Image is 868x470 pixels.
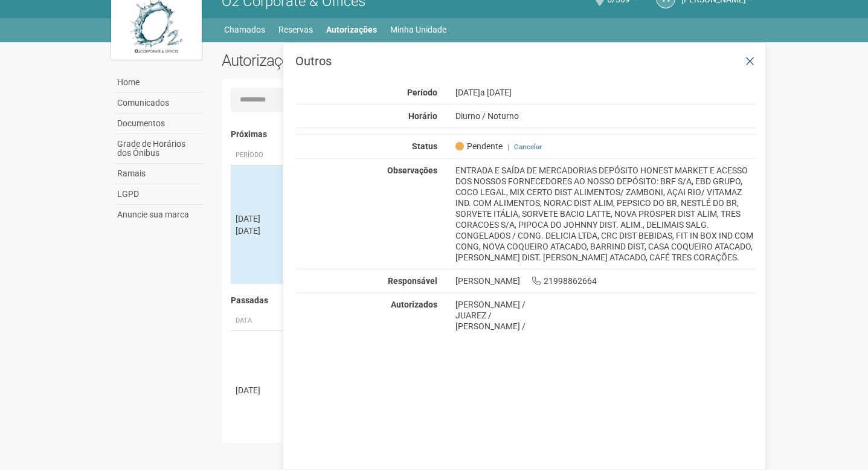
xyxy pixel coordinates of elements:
span: | [507,143,509,151]
div: [DATE] [236,213,280,225]
div: [DATE] [236,384,280,396]
h4: Passadas [231,296,748,305]
a: Anuncie sua marca [114,205,204,225]
strong: Status [412,141,437,151]
div: ENTRADA E SAÍDA DE MERCADORIAS DEPÓSITO HONEST MARKET E ACESSO DOS NOSSOS FORNECEDORES AO NOSSO D... [446,165,766,263]
h2: Autorizações [222,51,480,69]
div: JUAREZ / [455,310,757,321]
a: Cancelar [514,143,542,151]
div: [DATE] [446,87,766,98]
a: Documentos [114,114,204,134]
div: Diurno / Noturno [446,111,766,121]
a: Home [114,72,204,93]
strong: Autorizados [391,300,437,309]
a: Autorizações [326,21,377,38]
strong: Horário [408,111,437,121]
th: Data [231,311,285,331]
strong: Observações [387,166,437,175]
span: a [DATE] [480,88,512,97]
th: Período [231,146,285,166]
div: [PERSON_NAME] 21998862664 [446,275,766,286]
span: Pendente [455,141,503,152]
a: Grade de Horários dos Ônibus [114,134,204,164]
strong: Responsável [388,276,437,286]
a: Chamados [224,21,265,38]
a: Reservas [278,21,313,38]
div: [PERSON_NAME] / [455,321,757,332]
h4: Próximas [231,130,748,139]
a: Comunicados [114,93,204,114]
a: LGPD [114,184,204,205]
div: [PERSON_NAME] / [455,299,757,310]
div: [DATE] [236,225,280,237]
strong: Período [407,88,437,97]
h3: Outros [295,55,756,67]
a: Ramais [114,164,204,184]
a: Minha Unidade [390,21,446,38]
